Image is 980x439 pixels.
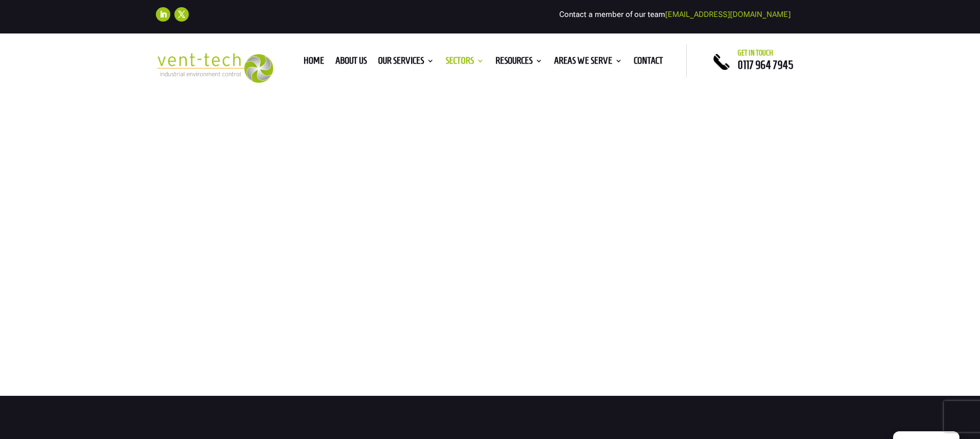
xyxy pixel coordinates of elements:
[559,10,791,19] span: Contact a member of our team
[378,57,434,68] a: Our Services
[156,7,170,22] a: Follow on LinkedIn
[738,49,773,57] span: Get in touch
[738,59,793,71] a: 0117 964 7945
[174,7,189,22] a: Follow on X
[554,57,622,68] a: Areas We Serve
[156,53,274,83] img: 2023-09-27T08_35_16.549ZVENT-TECH---Clear-background
[634,57,663,68] a: Contact
[665,10,791,19] a: [EMAIL_ADDRESS][DOMAIN_NAME]
[304,57,324,68] a: Home
[335,57,367,68] a: About us
[495,57,543,68] a: Resources
[446,57,484,68] a: Sectors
